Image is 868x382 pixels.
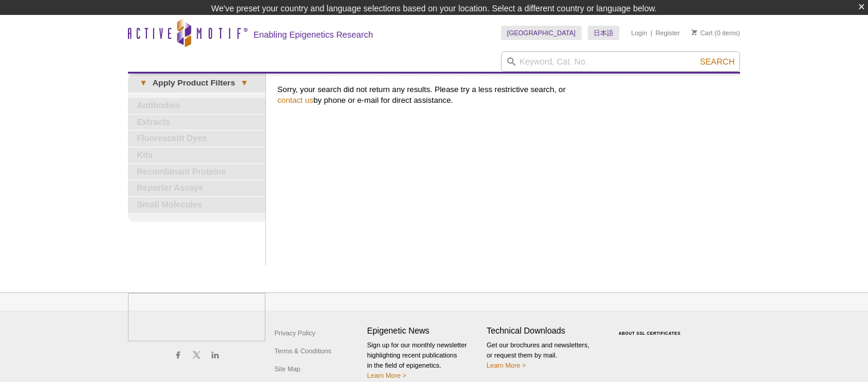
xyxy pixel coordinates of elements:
span: ▾ [235,78,253,88]
h4: Epigenetic News [367,326,481,336]
a: ▾Apply Product Filters▾ [128,74,265,93]
a: Privacy Policy [271,324,318,342]
input: Keyword, Cat. No. [501,51,740,72]
h4: Technical Downloads [487,326,600,336]
p: Sorry, your search did not return any results. Please try a less restrictive search, or by phone ... [277,84,734,106]
a: Kits [128,148,265,163]
a: Learn More > [367,372,407,379]
img: Your Cart [692,29,697,35]
a: Recombinant Proteins [128,164,265,180]
span: ▾ [134,78,152,88]
span: Search [700,57,735,66]
button: Search [696,56,738,67]
a: contact us [277,96,313,105]
a: Site Map [271,360,303,378]
a: Antibodies [128,98,265,114]
a: Fluorescent Dyes [128,131,265,146]
p: Sign up for our monthly newsletter highlighting recent publications in the field of epigenetics. [367,340,481,381]
p: Get our brochures and newsletters, or request them by mail. [487,340,600,371]
table: Click to Verify - This site chose Symantec SSL for secure e-commerce and confidential communicati... [606,314,696,340]
a: Terms & Conditions [271,342,334,360]
a: Register [655,29,680,37]
a: [GEOGRAPHIC_DATA] [501,26,582,40]
a: Learn More > [487,362,526,369]
a: Login [631,29,647,37]
h2: Enabling Epigenetics Research [253,29,373,40]
a: Cart [692,29,713,37]
li: | [650,26,652,40]
a: Small Molecules [128,197,265,213]
img: Active Motif, [128,293,265,341]
a: Reporter Assays [128,181,265,196]
a: Extracts [128,115,265,130]
a: ABOUT SSL CERTIFICATES [619,331,681,335]
a: 日本語 [588,26,619,40]
li: (0 items) [692,26,740,40]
